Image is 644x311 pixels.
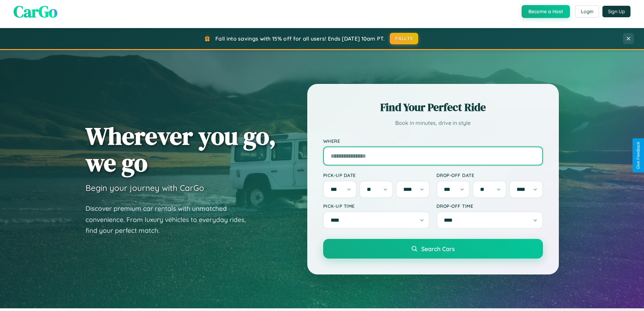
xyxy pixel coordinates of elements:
h3: Begin your journey with CarGo [86,183,204,193]
label: Pick-up Time [323,203,430,209]
span: Fall into savings with 15% off for all users! Ends [DATE] 10am PT. [215,35,385,42]
h1: Wherever you go, we go [86,123,276,176]
span: Search Cars [421,245,455,252]
label: Where [323,138,543,144]
h2: Find Your Perfect Ride [323,100,543,115]
label: Drop-off Date [436,172,543,178]
button: Sign Up [602,6,630,17]
span: CarGo [14,0,57,23]
button: Search Cars [323,239,543,259]
label: Pick-up Date [323,172,430,178]
div: Give Feedback [636,142,641,169]
button: FALL15 [390,33,418,44]
p: Discover premium car rentals with unmatched convenience. From luxury vehicles to everyday rides, ... [86,203,255,236]
p: Book in minutes, drive in style [323,118,543,128]
label: Drop-off Time [436,203,543,209]
button: Become a Host [522,5,570,18]
button: Login [575,5,599,18]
